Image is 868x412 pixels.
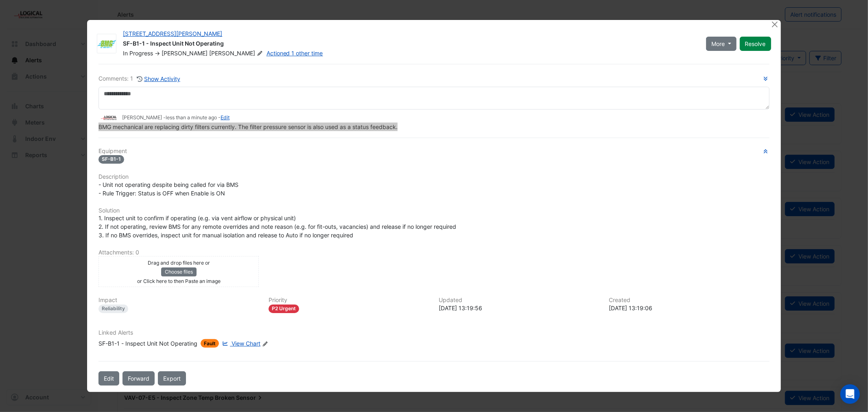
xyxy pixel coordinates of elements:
div: Reliability [98,305,128,313]
div: P2 Urgent [269,305,299,313]
button: Close [771,20,779,28]
span: View Chart [232,340,260,347]
span: SF-B1-1 [98,155,124,164]
div: SF-B1-1 - Inspect Unit Not Operating [123,39,696,49]
span: More [711,39,725,48]
h6: Attachments: 0 [98,249,769,256]
h6: Description [98,173,769,180]
h6: Priority [269,297,429,304]
a: Actioned 1 other time [267,50,323,57]
a: Export [158,371,186,386]
h6: Created [609,297,770,304]
a: Edit [221,114,230,121]
span: BMG mechanical are replacing dirty filters currently. The filter pressure sensor is also used as ... [98,123,398,130]
small: Drag and drop files here or [148,260,210,266]
div: Comments: 1 [98,74,181,83]
span: [PERSON_NAME] [162,50,208,57]
span: 1. Inspect unit to confirm if operating (e.g. via vent airflow or physical unit) 2. If not operat... [98,215,456,239]
div: [DATE] 13:19:06 [609,304,770,312]
span: In Progress [123,50,153,57]
a: View Chart [221,339,260,348]
button: Resolve [740,37,771,51]
span: -> [155,50,160,57]
div: [DATE] 13:19:56 [439,304,599,312]
button: Show Activity [136,74,181,83]
h6: Solution [98,207,769,214]
span: - Unit not operating despite being called for via BMS - Rule Trigger: Status is OFF when Enable i... [98,181,238,197]
h6: Updated [439,297,599,304]
a: [STREET_ADDRESS][PERSON_NAME] [123,30,222,37]
button: More [706,37,737,51]
button: Choose files [161,267,197,276]
div: SF-B1-1 - Inspect Unit Not Operating [98,339,197,348]
h6: Equipment [98,148,769,155]
img: Logical Building Automation [98,113,119,122]
h6: Impact [98,297,259,304]
span: Fault [201,339,219,348]
img: BMG Air Conditioning [97,40,116,48]
span: 2025-08-26 13:19:56 [166,114,217,121]
small: or Click here to then Paste an image [137,278,221,284]
span: [PERSON_NAME] [209,49,265,57]
h6: Linked Alerts [98,329,769,336]
button: Edit [98,371,119,386]
div: Open Intercom Messenger [840,384,860,404]
button: Forward [122,371,155,386]
small: [PERSON_NAME] - - [122,114,230,121]
fa-icon: Edit Linked Alerts [262,341,268,347]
